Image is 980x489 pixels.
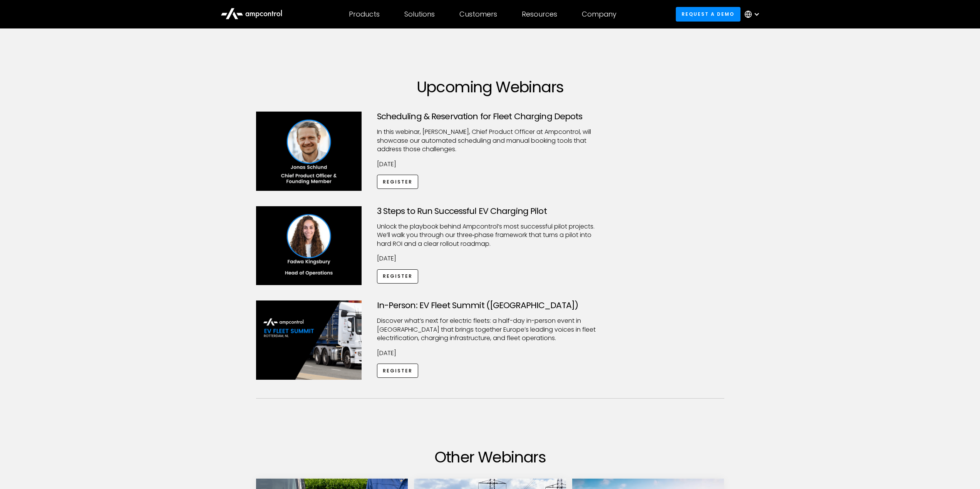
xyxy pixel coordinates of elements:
[377,160,603,169] p: [DATE]
[256,78,724,96] h1: Upcoming Webinars
[377,300,603,310] h3: In-Person: EV Fleet Summit ([GEOGRAPHIC_DATA])
[349,10,380,18] div: Products
[582,10,616,18] div: Company
[404,10,435,18] div: Solutions
[256,448,724,466] h2: Other Webinars
[377,254,603,263] p: [DATE]
[377,222,603,248] p: Unlock the playbook behind Ampcontrol’s most successful pilot projects. We’ll walk you through ou...
[377,349,603,357] p: [DATE]
[377,269,419,284] a: Register
[377,112,603,122] h3: Scheduling & Reservation for Fleet Charging Depots
[676,7,740,21] a: Request a demo
[522,10,557,18] div: Resources
[377,175,419,189] a: Register
[377,206,603,216] h3: 3 Steps to Run Successful EV Charging Pilot
[377,317,603,342] p: ​Discover what’s next for electric fleets: a half-day in-person event in [GEOGRAPHIC_DATA] that b...
[377,364,419,378] a: Register
[459,10,497,18] div: Customers
[377,128,603,154] p: ​In this webinar, [PERSON_NAME], Chief Product Officer at Ampcontrol, will showcase our automated...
